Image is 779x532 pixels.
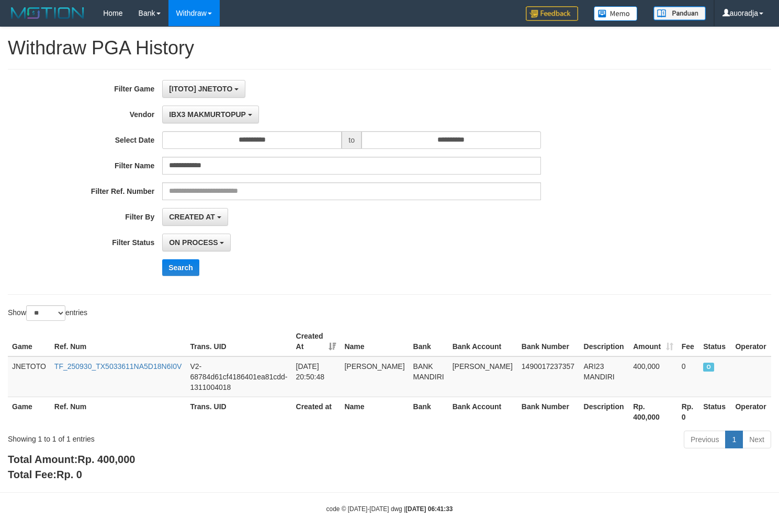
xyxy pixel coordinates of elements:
button: IBX3 MAKMURTOPUP [162,106,258,123]
th: Created At: activate to sort column ascending [292,327,341,356]
span: Rp. 400,000 [77,454,135,465]
th: Rp. 0 [678,397,699,426]
a: Next [742,431,771,448]
span: ON PROCESS [169,238,218,247]
a: Previous [684,431,726,448]
td: 1490017237357 [517,356,580,397]
th: Operator [731,327,771,356]
th: Bank Number [517,327,580,356]
select: Showentries [26,305,65,321]
td: [PERSON_NAME] [340,356,409,397]
small: code © [DATE]-[DATE] dwg | [326,505,453,513]
td: BANK MANDIRI [409,356,448,397]
th: Created at [292,397,341,426]
td: 0 [678,356,699,397]
label: Show entries [8,305,87,321]
th: Rp. 400,000 [629,397,678,426]
th: Operator [731,397,771,426]
th: Description [580,327,629,356]
img: Button%20Memo.svg [594,6,638,21]
th: Status [699,327,731,356]
th: Trans. UID [186,397,291,426]
td: 400,000 [629,356,678,397]
th: Ref. Num [50,397,186,426]
td: V2-68784d61cf4186401ea81cdd-1311004018 [186,356,291,397]
th: Bank Account [448,327,517,356]
th: Game [8,397,50,426]
div: Showing 1 to 1 of 1 entries [8,430,317,444]
a: 1 [725,431,743,448]
strong: [DATE] 06:41:33 [405,505,453,513]
th: Status [699,397,731,426]
th: Name [340,327,409,356]
b: Total Fee: [8,469,82,480]
th: Bank [409,327,448,356]
td: [PERSON_NAME] [448,356,517,397]
button: ON PROCESS [162,234,231,251]
img: MOTION_logo.png [8,5,87,21]
a: TF_250930_TX5033611NA5D18N6I0V [54,362,182,371]
span: CREATED AT [169,213,215,221]
th: Name [340,397,409,426]
span: IBX3 MAKMURTOPUP [169,110,246,119]
th: Bank Account [448,397,517,426]
img: Feedback.jpg [526,6,578,21]
td: [DATE] 20:50:48 [292,356,341,397]
th: Trans. UID [186,327,291,356]
th: Game [8,327,50,356]
span: Rp. 0 [57,469,82,480]
th: Description [580,397,629,426]
span: to [342,131,362,149]
td: JNETOTO [8,356,50,397]
td: ARI23 MANDIRI [580,356,629,397]
th: Ref. Num [50,327,186,356]
b: Total Amount: [8,454,135,465]
th: Amount: activate to sort column ascending [629,327,678,356]
span: ON PROCESS [703,363,714,372]
h1: Withdraw PGA History [8,38,771,59]
th: Fee [678,327,699,356]
th: Bank [409,397,448,426]
button: [ITOTO] JNETOTO [162,80,245,98]
th: Bank Number [517,397,580,426]
button: CREATED AT [162,208,228,226]
img: panduan.png [653,6,706,20]
span: [ITOTO] JNETOTO [169,85,232,93]
button: Search [162,259,199,276]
